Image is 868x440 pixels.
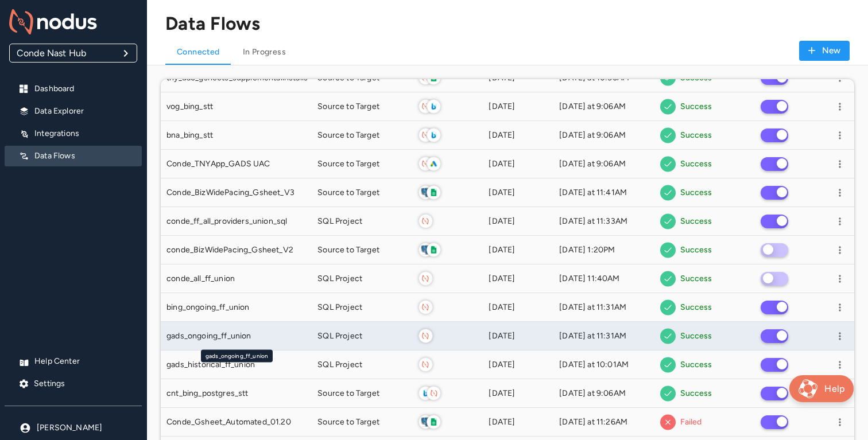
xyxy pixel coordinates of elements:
div: Conde Nast Hub [10,44,137,62]
p: Data Flows [34,150,133,162]
div: [DATE] [489,158,548,170]
button: New [799,41,850,61]
div: Settings [5,373,142,394]
div: conde_ff_all_providers_union_sql [166,216,306,227]
button: more [831,98,848,115]
div: Conde_Gsheet_Automated_01.20 [166,416,306,428]
div: gads_ongoing_ff_union [201,350,273,363]
img: tick-icon.f5bc24c683d2b2398ade7d8537f9112a.svg [660,213,676,229]
h6: Success [680,387,712,400]
img: postgresql-logo.074f70e84675d14cb7cf2a2f5c4fe27b.svg [419,243,432,256]
div: gads_ongoing_ff_union [166,330,306,342]
h6: Success [680,129,712,142]
div: bing_ongoing_ff_union [166,302,306,313]
div: Conde_BizWidePacing_Gsheet_V3 [166,187,306,198]
span: SQL Project [317,216,362,227]
p: Help Center [34,356,133,367]
div: Dashboard [5,79,142,99]
div: cnt_bing_postgres_stt [166,388,306,399]
span: bing_ongoing_ff_union [166,302,250,313]
div: Help Center [5,351,142,372]
div: [DATE] at 11:33AM [559,216,648,227]
div: Source to Target [317,187,406,198]
div: [DATE] [489,359,548,371]
img: tick-icon.f5bc24c683d2b2398ade7d8537f9112a.svg [660,271,676,287]
span: SQL Project [317,273,362,285]
span: SQL Project [317,330,362,342]
span: vog_bing_stt [166,101,213,112]
div: Data Explorer [5,101,142,122]
p: Data Explorer [34,106,133,117]
img: nodus-icon.d4978bf761c98baa44c20462b8024b68.svg [419,272,432,285]
div: [DATE] [489,130,548,141]
div: [DATE] [489,416,548,428]
span: bna_bing_stt [166,130,213,141]
span: conde_BizWidePacing_Gsheet_V2 [166,244,293,256]
button: more [831,242,848,259]
div: SQL Project [317,359,406,371]
div: Source to Target [317,244,406,256]
h6: Success [680,330,712,342]
div: Source to Target [317,130,406,141]
div: [DATE] at 11:26AM [559,416,648,428]
div: [DATE] [489,187,548,198]
span: gads_ongoing_ff_union [166,330,251,342]
div: [DATE] at 9:06AM [559,388,648,399]
img: tick-icon.f5bc24c683d2b2398ade7d8537f9112a.svg [660,242,676,258]
div: [DATE] at 9:06AM [559,130,648,141]
span: Conde_TNYApp_GADS UAC [166,158,270,170]
span: Source to Target [317,101,379,112]
img: google-spreadsheet-logo.6cf59e33c0682b0607ba4aa6b75b7f24.svg [427,415,440,429]
div: [DATE] [489,330,548,342]
img: nodus-icon.d4978bf761c98baa44c20462b8024b68.svg [419,358,432,371]
img: tick-icon.f5bc24c683d2b2398ade7d8537f9112a.svg [660,357,676,373]
div: SQL Project [317,330,406,342]
div: [DATE] 1:20PM [559,244,648,256]
button: In Progress [231,35,297,65]
img: google-spreadsheet-logo.6cf59e33c0682b0607ba4aa6b75b7f24.svg [427,186,440,199]
img: google-ads-logo.cadd430e52067eef6af57da385f567ca.svg [427,157,440,170]
img: nodus-icon.d4978bf761c98baa44c20462b8024b68.svg [427,387,440,400]
div: [DATE] [489,101,548,112]
div: Conde_TNYApp_GADS UAC [166,158,306,170]
button: Connected [165,35,231,65]
div: [DATE] 11:40AM [559,273,648,285]
img: bing-logo.b6ec7ab9ea8ffb1faca103257af27d90.svg [427,100,440,113]
button: more [831,213,848,230]
img: tick-icon.f5bc24c683d2b2398ade7d8537f9112a.svg [660,99,676,115]
img: tick-icon.f5bc24c683d2b2398ade7d8537f9112a.svg [660,185,676,201]
p: Settings [34,378,133,390]
img: nodus-icon.d4978bf761c98baa44c20462b8024b68.svg [419,129,432,142]
img: cross-icon.6f88c7a039a6d6d4288bbda896e4b1a1.svg [660,414,676,430]
img: nodus-icon.d4978bf761c98baa44c20462b8024b68.svg [419,301,432,314]
button: more [831,155,848,173]
div: conde_all_ff_union [166,273,306,285]
button: more [831,184,848,201]
img: nodus-icon.d4978bf761c98baa44c20462b8024b68.svg [419,215,432,228]
span: Conde_BizWidePacing_Gsheet_V3 [166,187,294,198]
h6: Success [680,272,712,285]
span: Source to Target [317,130,379,141]
h6: Success [680,158,712,170]
span: conde_ff_all_providers_union_sql [166,216,287,227]
div: gads_historical_ff_union [166,359,306,371]
span: SQL Project [317,359,362,371]
h6: Success [680,186,712,199]
span: Conde_Gsheet_Automated_01.20 [166,416,291,428]
button: more [831,328,848,345]
div: Data flow navigation links [165,35,799,65]
button: more [831,127,848,144]
div: [DATE] [489,302,548,313]
div: [DATE] [489,273,548,285]
div: Source to Target [317,416,406,428]
span: Source to Target [317,158,379,170]
img: google-spreadsheet-logo.6cf59e33c0682b0607ba4aa6b75b7f24.svg [427,243,440,256]
span: Source to Target [317,187,379,198]
h6: Success [680,215,712,228]
h6: Success [680,359,712,371]
div: [DATE] at 11:31AM [559,330,648,342]
img: tick-icon.f5bc24c683d2b2398ade7d8537f9112a.svg [660,386,676,402]
button: more [831,414,848,431]
div: conde_BizWidePacing_Gsheet_V2 [166,244,306,256]
div: [DATE] [489,244,548,256]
